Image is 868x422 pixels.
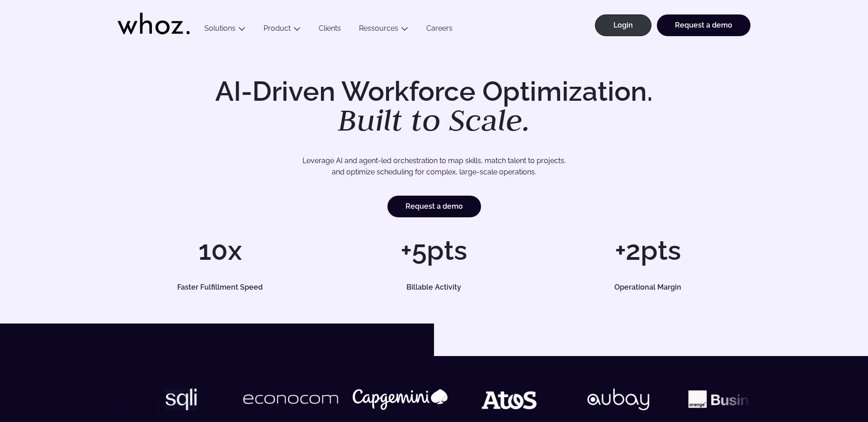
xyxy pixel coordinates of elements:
h1: +2pts [546,237,750,264]
a: Request a demo [657,14,750,36]
a: Careers [417,24,462,36]
h1: +5pts [331,237,536,264]
h5: Operational Margin [556,284,740,291]
h1: 10x [118,237,322,264]
button: Solutions [195,24,255,36]
h5: Billable Activity [342,284,526,291]
a: Login [595,14,651,36]
a: Ressources [359,24,398,33]
p: Leverage AI and agent-led orchestration to map skills, match talent to projects, and optimize sch... [149,155,719,178]
a: Product [264,24,291,33]
h5: Faster Fulfillment Speed [128,284,312,291]
h1: AI-Driven Workforce Optimization. [203,78,665,136]
a: Clients [310,24,350,36]
a: Request a demo [387,196,481,217]
button: Product [255,24,310,36]
em: Built to Scale. [338,100,530,140]
button: Ressources [350,24,417,36]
